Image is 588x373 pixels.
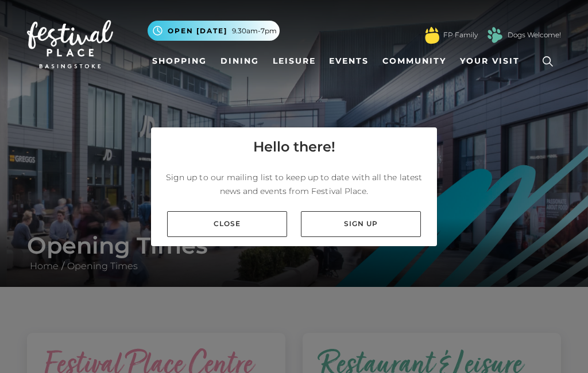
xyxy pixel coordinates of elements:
[148,50,211,72] a: Shopping
[324,50,373,72] a: Events
[508,30,561,40] a: Dogs Welcome!
[460,55,520,67] span: Your Visit
[443,30,478,40] a: FP Family
[301,211,421,237] a: Sign up
[378,50,451,72] a: Community
[455,50,530,72] a: Your Visit
[268,50,320,72] a: Leisure
[168,26,227,36] span: Open [DATE]
[148,21,280,41] button: Open [DATE] 9.30am-7pm
[167,211,287,237] a: Close
[27,20,113,68] img: Festival Place Logo
[253,137,335,157] h4: Hello there!
[216,50,264,72] a: Dining
[160,170,428,198] p: Sign up to our mailing list to keep up to date with all the latest news and events from Festival ...
[232,26,277,36] span: 9.30am-7pm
